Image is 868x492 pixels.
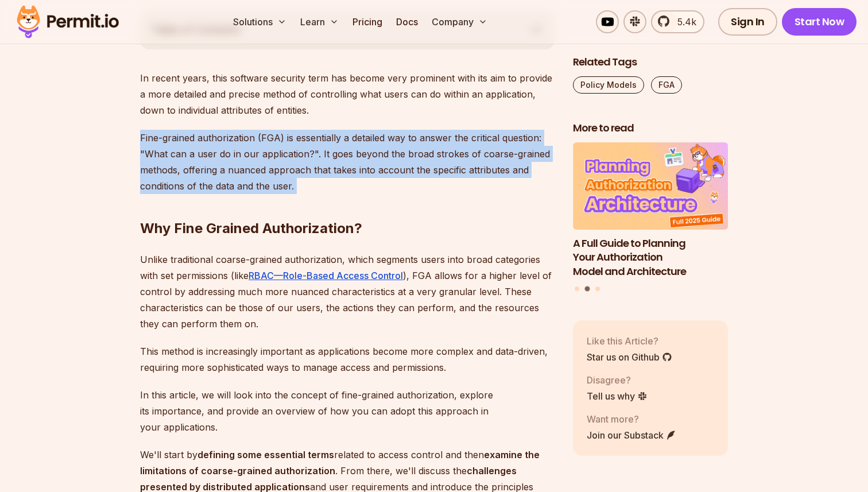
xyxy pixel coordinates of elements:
img: A Full Guide to Planning Your Authorization Model and Architecture [573,142,728,230]
button: Learn [296,10,343,33]
h2: Why Fine Grained Authorization? [140,173,555,238]
button: Solutions [228,10,291,33]
p: Fine-grained authorization (FGA) is essentially a detailed way to answer the critical question: "... [140,130,555,194]
a: A Full Guide to Planning Your Authorization Model and ArchitectureA Full Guide to Planning Your A... [573,142,728,279]
button: Go to slide 2 [585,286,590,291]
span: 5.4k [671,15,696,29]
a: Star us on Github [587,350,672,363]
p: Unlike traditional coarse-grained authorization, which segments users into broad categories with ... [140,251,555,332]
strong: defining some essential terms [197,449,334,460]
a: Policy Models [573,76,644,94]
p: Want more? [587,412,676,425]
p: Like this Article? [587,334,672,347]
a: RBAC—Role-Based Access Control [249,270,403,281]
img: Permit logo [11,2,124,41]
p: This method is increasingly important as applications become more complex and data-driven, requir... [140,343,555,375]
a: 5.4k [651,10,704,33]
a: Pricing [348,10,387,33]
a: Start Now [782,8,857,36]
a: Sign In [718,8,777,36]
button: Go to slide 3 [595,286,600,290]
p: In this article, we will look into the concept of fine-grained authorization, explore its importa... [140,387,555,435]
h3: A Full Guide to Planning Your Authorization Model and Architecture [573,236,728,278]
div: Posts [573,142,728,293]
button: Go to slide 1 [575,286,579,290]
h2: Related Tags [573,55,728,69]
button: Company [427,10,492,33]
a: Docs [392,10,423,33]
a: Join our Substack [587,428,676,441]
p: Disagree? [587,373,648,386]
h2: More to read [573,121,728,135]
a: Tell us why [587,389,648,402]
p: In recent years, this software security term has become very prominent with its aim to provide a ... [140,70,555,118]
a: FGA [651,76,682,94]
li: 2 of 3 [573,142,728,279]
